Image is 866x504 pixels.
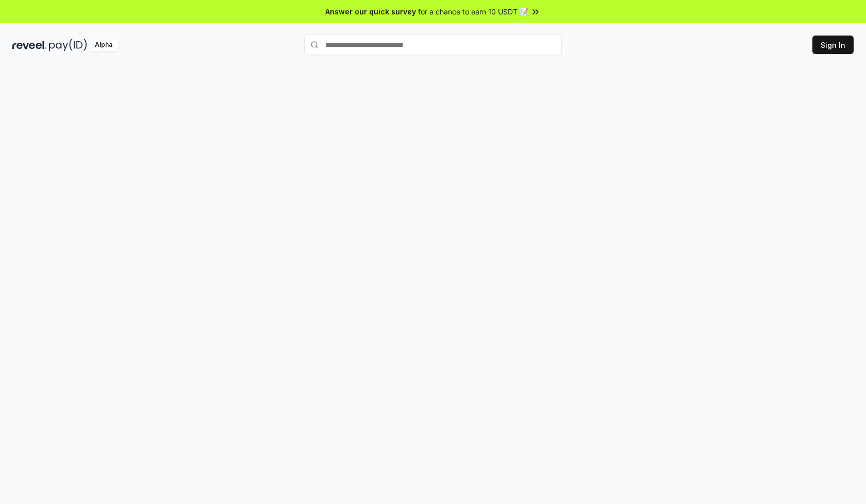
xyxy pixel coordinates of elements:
[812,36,854,54] button: Sign In
[89,39,118,51] div: Alpha
[325,6,416,17] span: Answer our quick survey
[418,6,528,17] span: for a chance to earn 10 USDT 📝
[49,39,87,51] img: pay_id
[12,39,47,51] img: reveel_dark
